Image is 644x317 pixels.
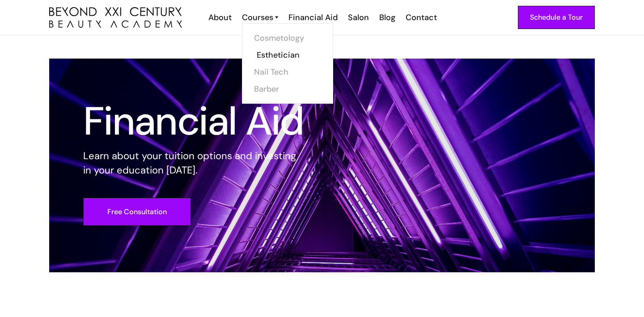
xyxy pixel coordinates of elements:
a: Salon [342,12,373,23]
a: Blog [373,12,400,23]
a: Financial Aid [283,12,342,23]
div: Financial Aid [288,12,338,23]
div: Schedule a Tour [530,12,583,23]
nav: Courses [242,23,333,104]
div: Blog [379,12,395,23]
a: Barber [254,80,321,97]
a: Free Consultation [83,198,191,226]
h1: Financial Aid [83,105,304,137]
a: Schedule a Tour [518,6,595,29]
a: Cosmetology [254,30,321,46]
div: Contact [406,12,437,23]
p: Learn about your tuition options and investing in your education [DATE]. [83,149,304,178]
div: About [208,12,232,23]
div: Salon [348,12,369,23]
a: About [203,12,236,23]
div: Courses [242,12,273,23]
a: Esthetician [257,46,324,63]
a: home [49,7,182,28]
a: Courses [242,12,278,23]
a: Contact [400,12,441,23]
a: Nail Tech [254,63,321,80]
img: beyond 21st century beauty academy logo [49,7,182,28]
